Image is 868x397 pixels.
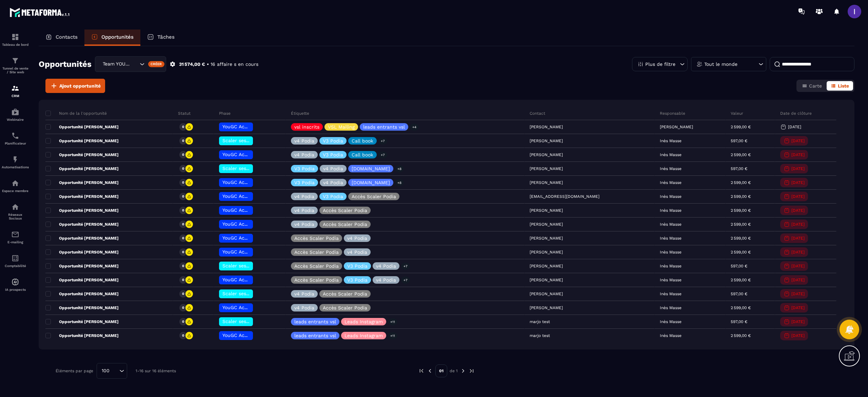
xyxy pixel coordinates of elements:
[11,179,19,187] img: automations
[97,363,127,379] div: Search for option
[294,180,315,185] p: V3 Podia
[95,56,166,72] div: Search for option
[182,319,184,324] p: 0
[731,291,747,296] p: 597,00 €
[731,166,747,171] p: 597,00 €
[182,152,184,157] p: 0
[347,264,368,268] p: V3 Podia
[222,305,260,310] span: YouGC Academy
[731,333,751,338] p: 2 599,00 €
[660,180,682,185] p: Inès Masse
[418,368,425,374] img: prev
[352,152,373,157] p: Call book
[798,81,826,91] button: Carte
[791,166,805,171] p: [DATE]
[182,264,184,268] p: 0
[9,6,71,18] img: logo
[45,291,119,297] p: Opportunité [PERSON_NAME]
[222,235,260,241] span: YouGC Academy
[323,222,367,227] p: Accès Scaler Podia
[791,152,805,157] p: [DATE]
[660,250,682,254] p: Inès Masse
[45,194,119,199] p: Opportunité [PERSON_NAME]
[323,180,343,185] p: v4 Podia
[791,319,805,324] p: [DATE]
[294,194,314,199] p: v4 Podia
[182,194,184,199] p: 0
[182,166,184,171] p: 0
[2,103,29,127] a: automationsautomationsWebinaire
[388,318,397,325] p: +11
[294,291,314,296] p: v4 Podia
[45,333,119,338] p: Opportunité [PERSON_NAME]
[660,194,682,199] p: Inès Masse
[791,222,805,227] p: [DATE]
[731,125,751,129] p: 2 599,00 €
[401,263,410,270] p: +7
[2,28,29,52] a: formationformationTableau de bord
[731,264,747,268] p: 597,00 €
[182,291,184,296] p: 0
[222,277,260,282] span: YouGC Academy
[323,152,343,157] p: V3 Podia
[791,180,805,185] p: [DATE]
[222,193,260,199] span: YouGC Academy
[791,278,805,282] p: [DATE]
[435,364,447,377] p: 01
[791,194,805,199] p: [DATE]
[99,367,112,375] span: 100
[323,305,367,310] p: Accès Scaler Podia
[731,180,751,185] p: 2 599,00 €
[45,208,119,213] p: Opportunité [PERSON_NAME]
[294,138,314,143] p: v4 Podia
[352,194,396,199] p: Accès Scaler Podia
[222,166,266,171] span: Scaler ses revenus
[352,180,390,185] p: [DOMAIN_NAME]
[704,62,737,67] p: Tout le monde
[11,230,19,239] img: email
[2,43,29,46] p: Tableau de bord
[182,180,184,185] p: 0
[222,207,260,213] span: YouGC Academy
[328,125,355,129] p: VSL Mailing
[211,61,258,68] p: 16 affaire s en cours
[395,165,404,172] p: +8
[131,60,138,68] input: Search for option
[2,141,29,145] p: Planificateur
[731,278,751,282] p: 2 599,00 €
[2,127,29,150] a: schedulerschedulerPlanificateur
[401,277,410,284] p: +7
[731,111,743,116] p: Valeur
[178,111,191,116] p: Statut
[11,254,19,262] img: accountant
[45,235,119,241] p: Opportunité [PERSON_NAME]
[222,333,260,338] span: YouGC Academy
[45,111,107,116] p: Nom de la l'opportunité
[827,81,853,91] button: Liste
[148,61,165,67] div: Créer
[427,368,433,374] img: prev
[780,111,812,116] p: Date de clôture
[395,179,404,186] p: +8
[660,291,682,296] p: Inès Masse
[101,60,131,68] span: Team YOUGC - Formations
[378,137,387,145] p: +7
[2,52,29,79] a: formationformationTunnel de vente / Site web
[11,57,19,65] img: formation
[2,198,29,225] a: social-networksocial-networkRéseaux Sociaux
[2,213,29,220] p: Réseaux Sociaux
[222,291,266,296] span: Scaler ses revenus
[347,250,367,254] p: v4 Podia
[660,222,682,227] p: Inès Masse
[2,118,29,121] p: Webinaire
[2,240,29,244] p: E-mailing
[731,319,747,324] p: 597,00 €
[791,264,805,268] p: [DATE]
[2,225,29,249] a: emailemailE-mailing
[731,236,751,241] p: 2 599,00 €
[660,208,682,213] p: Inès Masse
[182,278,184,282] p: 0
[294,278,339,282] p: Accès Scaler Podia
[731,250,751,254] p: 2 599,00 €
[352,166,390,171] p: [DOMAIN_NAME]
